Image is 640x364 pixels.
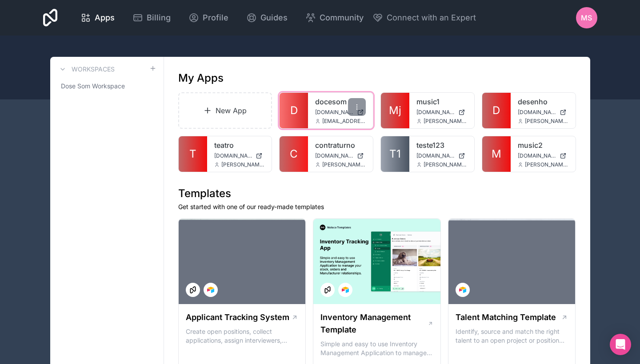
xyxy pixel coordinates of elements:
[290,147,298,161] span: C
[518,109,568,116] a: [DOMAIN_NAME]
[424,161,467,168] span: [PERSON_NAME][EMAIL_ADDRESS][DOMAIN_NAME]
[416,152,467,159] a: [DOMAIN_NAME]
[315,152,366,159] a: [DOMAIN_NAME]
[95,12,115,24] span: Apps
[72,65,115,74] h3: Workspaces
[203,12,228,24] span: Profile
[416,96,467,107] a: music1
[416,109,455,116] span: [DOMAIN_NAME]
[459,286,466,293] img: Airtable Logo
[179,136,207,172] a: T
[518,96,568,107] a: desenho
[320,340,433,357] p: Simple and easy to use Inventory Management Application to manage your stock, orders and Manufact...
[320,12,364,24] span: Community
[73,8,122,28] a: Apps
[290,103,298,118] span: D
[178,71,224,85] h1: My Apps
[456,327,568,345] p: Identify, source and match the right talent to an open project or position with our Talent Matchi...
[482,136,511,172] a: M
[61,82,125,91] span: Dose Som Workspace
[280,93,308,128] a: D
[315,152,353,159] span: [DOMAIN_NAME]
[322,161,366,168] span: [PERSON_NAME][EMAIL_ADDRESS][DOMAIN_NAME]
[525,118,568,125] span: [PERSON_NAME][EMAIL_ADDRESS][DOMAIN_NAME]
[518,109,556,116] span: [DOMAIN_NAME]
[315,140,366,150] a: contraturno
[381,136,409,172] a: T1
[381,93,409,128] a: Mj
[315,109,366,116] a: [DOMAIN_NAME]
[280,136,308,172] a: C
[181,8,236,28] a: Profile
[186,311,289,324] h1: Applicant Tracking System
[389,103,401,118] span: Mj
[315,109,353,116] span: [DOMAIN_NAME]
[518,140,568,150] a: music2
[239,8,295,28] a: Guides
[178,186,576,201] h1: Templates
[260,12,288,24] span: Guides
[416,140,467,150] a: teste123
[57,78,156,94] a: Dose Som Workspace
[298,8,371,28] a: Community
[315,96,366,107] a: docesom
[372,12,476,24] button: Connect with an Expert
[518,152,568,159] a: [DOMAIN_NAME]
[482,93,511,128] a: D
[525,161,568,168] span: [PERSON_NAME][EMAIL_ADDRESS][DOMAIN_NAME]
[387,12,476,24] span: Connect with an Expert
[456,311,556,324] h1: Talent Matching Template
[322,118,366,125] span: [EMAIL_ADDRESS][DOMAIN_NAME]
[125,8,178,28] a: Billing
[610,334,631,355] div: Open Intercom Messenger
[492,103,500,118] span: D
[492,147,501,161] span: M
[178,202,576,211] p: Get started with one of our ready-made templates
[416,109,467,116] a: [DOMAIN_NAME]
[320,311,427,336] h1: Inventory Management Template
[57,64,115,75] a: Workspaces
[214,152,265,159] a: [DOMAIN_NAME]
[389,147,401,161] span: T1
[581,12,592,23] span: MS
[214,152,252,159] span: [DOMAIN_NAME]
[221,161,265,168] span: [PERSON_NAME][EMAIL_ADDRESS][DOMAIN_NAME]
[518,152,556,159] span: [DOMAIN_NAME]
[342,286,349,293] img: Airtable Logo
[147,12,171,24] span: Billing
[178,92,272,129] a: New App
[186,327,299,345] p: Create open positions, collect applications, assign interviewers, centralise candidate feedback a...
[207,286,214,293] img: Airtable Logo
[424,118,467,125] span: [PERSON_NAME][EMAIL_ADDRESS][DOMAIN_NAME]
[189,147,196,161] span: T
[416,152,455,159] span: [DOMAIN_NAME]
[214,140,265,150] a: teatro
